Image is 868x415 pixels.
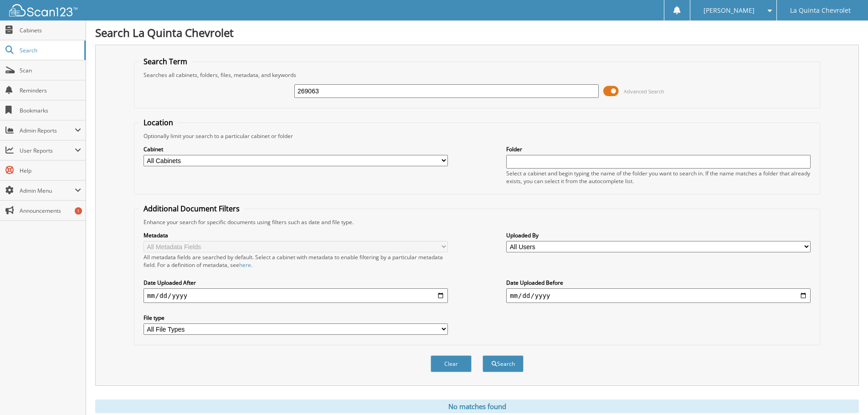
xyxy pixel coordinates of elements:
[790,8,851,13] span: La Quinta Chevrolet
[506,288,811,303] input: end
[704,8,755,13] span: [PERSON_NAME]
[144,314,448,322] label: File type
[20,207,81,215] span: Announcements
[20,187,75,195] span: Admin Menu
[20,67,81,74] span: Scan
[20,127,75,134] span: Admin Reports
[624,88,664,95] span: Advanced Search
[483,355,524,372] button: Search
[144,253,448,269] div: All metadata fields are searched by default. Select a cabinet with metadata to enable filtering b...
[431,355,472,372] button: Clear
[95,400,859,413] div: No matches found
[144,279,448,287] label: Date Uploaded After
[75,207,82,215] div: 1
[139,218,815,226] div: Enhance your search for specific documents using filters such as date and file type.
[506,231,811,239] label: Uploaded By
[95,25,859,40] h1: Search La Quinta Chevrolet
[144,231,448,239] label: Metadata
[20,26,81,34] span: Cabinets
[139,118,178,128] legend: Location
[506,145,811,153] label: Folder
[9,4,77,16] img: scan123-logo-white.svg
[139,204,244,214] legend: Additional Document Filters
[20,167,81,174] span: Help
[506,279,811,287] label: Date Uploaded Before
[20,46,80,54] span: Search
[506,169,811,185] div: Select a cabinet and begin typing the name of the folder you want to search in. If the name match...
[20,107,81,114] span: Bookmarks
[144,145,448,153] label: Cabinet
[144,288,448,303] input: start
[139,71,815,79] div: Searches all cabinets, folders, files, metadata, and keywords
[239,261,251,269] a: here
[20,87,81,94] span: Reminders
[139,132,815,140] div: Optionally limit your search to a particular cabinet or folder
[139,56,192,67] legend: Search Term
[20,147,75,154] span: User Reports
